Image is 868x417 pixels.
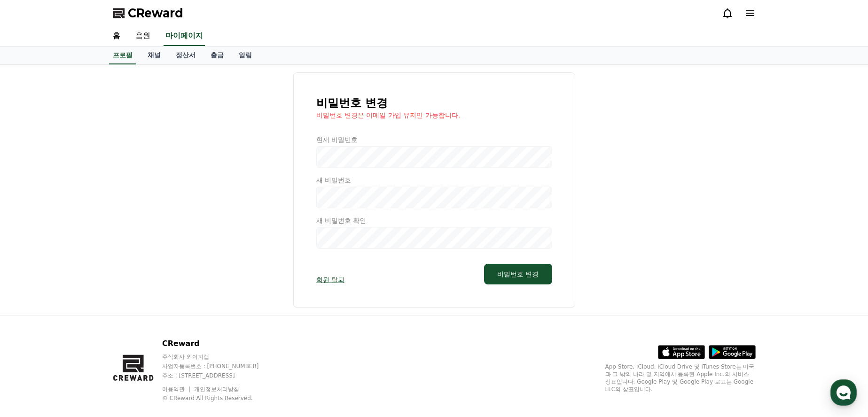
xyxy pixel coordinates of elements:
a: 마이페이지 [164,26,205,46]
a: 채널 [140,47,168,64]
a: 정산서 [168,47,203,64]
a: 프로필 [109,47,136,64]
span: CReward [128,6,183,21]
p: 비밀번호 변경은 이메일 가입 유저만 가능합니다. [316,110,552,120]
a: 홈 [105,26,128,46]
a: 대화 [62,298,121,322]
a: 음원 [128,26,158,46]
p: 주소 : [STREET_ADDRESS] [162,372,277,379]
a: 출금 [203,47,231,64]
p: App Store, iCloud, iCloud Drive 및 iTunes Store는 미국과 그 밖의 나라 및 지역에서 등록된 Apple Inc.의 서비스 상표입니다. Goo... [605,363,756,393]
span: 홈 [30,312,35,320]
h1: 비밀번호 변경 [316,95,552,110]
a: 회원 탈퇴 [316,275,344,284]
a: 홈 [3,298,62,322]
a: CReward [113,6,183,21]
a: 이용약관 [162,386,192,393]
a: 알림 [231,47,259,64]
p: 주식회사 와이피랩 [162,353,277,361]
a: 설정 [121,298,180,322]
span: 설정 [145,312,156,320]
p: 사업자등록번호 : [PHONE_NUMBER] [162,362,277,370]
p: © CReward All Rights Reserved. [162,394,277,402]
button: 비밀번호 변경 [484,264,552,284]
span: 대화 [86,313,97,320]
p: CReward [162,338,277,349]
a: 개인정보처리방침 [194,386,239,393]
